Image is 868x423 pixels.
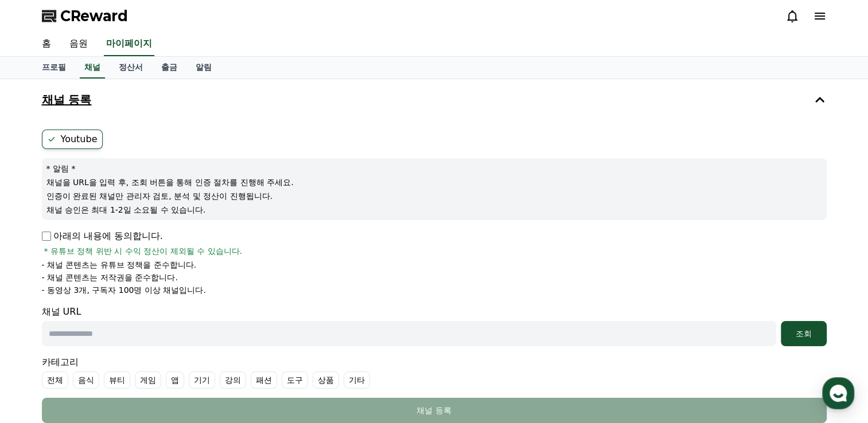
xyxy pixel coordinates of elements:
a: 정산서 [110,57,152,79]
a: 출금 [152,57,186,79]
label: 기기 [189,371,215,389]
button: 채널 등록 [37,84,831,116]
button: 조회 [781,321,827,346]
label: 전체 [42,371,68,389]
span: 대화 [105,346,119,355]
p: 아래의 내용에 동의합니다. [42,229,163,243]
span: 설정 [177,345,191,354]
button: 채널 등록 [42,398,827,423]
label: 상품 [313,371,339,389]
label: 강의 [220,371,246,389]
label: 뷰티 [104,371,130,389]
p: - 채널 콘텐츠는 유튜브 정책을 준수합니다. [42,259,197,271]
p: 채널을 URL을 입력 후, 조회 버튼을 통해 인증 절차를 진행해 주세요. [46,177,822,188]
label: 음식 [73,371,99,389]
a: 대화 [76,328,148,357]
a: 알림 [186,57,221,79]
a: 프로필 [33,57,75,79]
a: 홈 [3,328,76,357]
a: 마이페이지 [104,32,154,56]
a: 설정 [148,328,220,357]
h4: 채널 등록 [42,93,92,106]
a: 음원 [60,32,97,56]
label: Youtube [42,130,103,149]
span: CReward [60,7,128,25]
span: * 유튜브 정책 위반 시 수익 정산이 제외될 수 있습니다. [44,245,243,257]
div: 카테고리 [42,355,827,389]
label: 도구 [282,371,308,389]
p: 인증이 완료된 채널만 관리자 검토, 분석 및 정산이 진행됩니다. [46,190,822,202]
a: CReward [42,7,128,25]
a: 채널 [80,57,105,79]
label: 앱 [166,371,184,389]
p: 채널 승인은 최대 1-2일 소요될 수 있습니다. [46,204,822,216]
span: 홈 [36,345,43,354]
div: 조회 [785,328,822,339]
a: 홈 [33,32,60,56]
p: - 동영상 3개, 구독자 100명 이상 채널입니다. [42,284,206,296]
label: 패션 [251,371,277,389]
div: 채널 등록 [65,405,804,416]
p: - 채널 콘텐츠는 저작권을 준수합니다. [42,272,178,283]
label: 기타 [344,371,370,389]
div: 채널 URL [42,305,827,346]
label: 게임 [135,371,161,389]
